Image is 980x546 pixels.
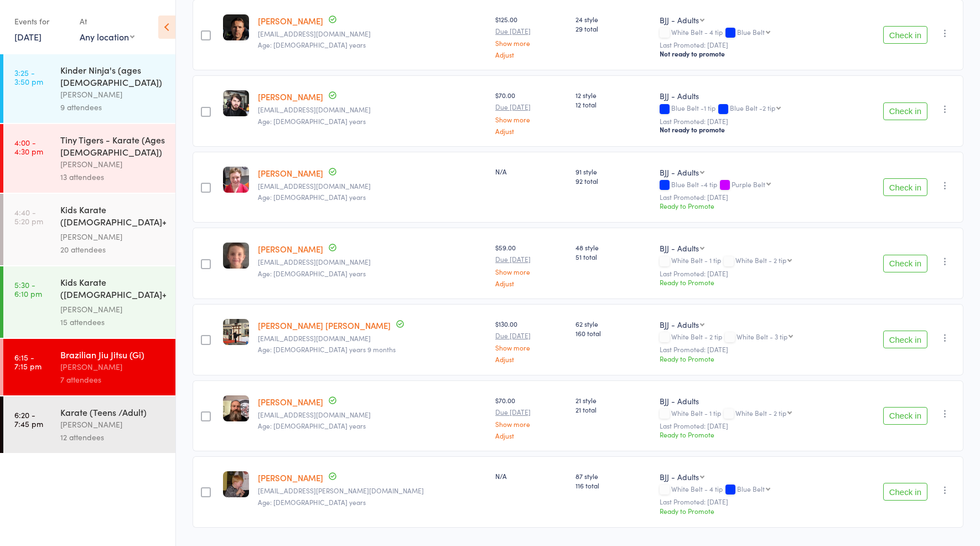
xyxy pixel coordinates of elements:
span: Age: [DEMOGRAPHIC_DATA] years [258,192,366,202]
div: White Belt - 1 tip [660,256,844,266]
span: 51 total [575,252,651,261]
div: Kinder Ninja's (ages [DEMOGRAPHIC_DATA]) [60,64,166,88]
small: Last Promoted: [DATE] [660,41,844,49]
span: 116 total [575,481,651,490]
span: 91 style [575,167,651,176]
div: BJJ - Adults [660,471,699,482]
span: Age: [DEMOGRAPHIC_DATA] years [258,421,366,430]
div: 12 attendees [60,431,166,444]
span: Age: [DEMOGRAPHIC_DATA] years [258,497,366,507]
div: Kids Karate ([DEMOGRAPHIC_DATA]+) Intermediate+ [60,276,166,303]
div: White Belt - 1 tip [660,409,844,419]
span: 12 style [575,90,651,100]
div: White Belt - 2 tip [735,409,786,416]
a: [PERSON_NAME] [PERSON_NAME] [258,320,391,331]
span: Age: [DEMOGRAPHIC_DATA] years [258,269,366,278]
img: image1593504204.png [223,167,249,193]
div: Karate (Teens /Adult) [60,406,166,418]
div: Blue Belt -1 tip [660,104,844,114]
span: Age: [DEMOGRAPHIC_DATA] years 9 months [258,344,396,354]
small: thereselambourne@live.com [258,334,486,342]
small: jayden.mathews@icloud.com [258,487,486,495]
a: [PERSON_NAME] [258,91,323,102]
div: Kids Karate ([DEMOGRAPHIC_DATA]+) Beginners [60,203,166,230]
div: Purple Belt [732,181,765,188]
div: Events for [14,12,69,30]
div: N/A [495,167,567,176]
div: White Belt - 2 tip [660,333,844,342]
div: Blue Belt [737,485,765,492]
small: Due [DATE] [495,103,567,111]
small: gpmarriner@gmail.com [258,411,486,419]
div: [PERSON_NAME] [60,230,166,243]
a: Adjust [495,356,567,363]
div: Ready to Promote [660,430,844,439]
time: 5:30 - 6:10 pm [14,280,42,298]
div: Tiny Tigers - Karate (Ages [DEMOGRAPHIC_DATA]) [60,133,166,158]
time: 6:20 - 7:45 pm [14,410,43,428]
a: 4:00 -4:30 pmTiny Tigers - Karate (Ages [DEMOGRAPHIC_DATA])[PERSON_NAME]13 attendees [3,124,175,193]
span: 62 style [575,319,651,328]
button: Check in [883,331,927,348]
small: allanbrey.ab@gmail.com [258,30,486,38]
div: 13 attendees [60,171,166,183]
small: sebastian.cavallaro99@gmail.com [258,106,486,114]
a: [PERSON_NAME] [258,243,323,255]
small: Due [DATE] [495,27,567,35]
a: [PERSON_NAME] [258,15,323,27]
div: Blue Belt -4 tip [660,181,844,190]
a: Show more [495,116,567,123]
span: 21 style [575,395,651,405]
button: Check in [883,407,927,425]
a: Show more [495,39,567,47]
span: 48 style [575,243,651,252]
div: Not ready to promote [660,125,844,134]
small: Last Promoted: [DATE] [660,117,844,125]
div: White Belt - 4 tip [660,485,844,495]
a: Show more [495,344,567,351]
span: 24 style [575,14,651,24]
span: Age: [DEMOGRAPHIC_DATA] years [258,116,366,126]
div: [PERSON_NAME] [60,303,166,316]
small: Last Promoted: [DATE] [660,422,844,430]
img: image1673333829.png [223,319,249,345]
a: 5:30 -6:10 pmKids Karate ([DEMOGRAPHIC_DATA]+) Intermediate+[PERSON_NAME]15 attendees [3,266,175,338]
span: 21 total [575,405,651,414]
div: [PERSON_NAME] [60,88,166,101]
div: Ready to Promote [660,277,844,287]
div: $70.00 [495,395,567,439]
small: Due [DATE] [495,255,567,263]
a: 6:20 -7:45 pmKarate (Teens /Adult)[PERSON_NAME]12 attendees [3,396,175,453]
div: $130.00 [495,319,567,363]
a: 6:15 -7:15 pmBrazilian Jiu Jitsu (Gi)[PERSON_NAME]7 attendees [3,339,175,395]
a: Adjust [495,127,567,135]
small: Last Promoted: [DATE] [660,346,844,353]
time: 4:40 - 5:20 pm [14,208,43,225]
span: 29 total [575,24,651,33]
img: image1718698130.png [223,395,249,421]
button: Check in [883,178,927,196]
div: BJJ - Adults [660,395,844,406]
img: image1677216368.png [223,14,249,40]
a: Show more [495,420,567,427]
img: image1473391854.png [223,243,249,269]
div: White Belt - 2 tip [735,256,786,264]
a: 4:40 -5:20 pmKids Karate ([DEMOGRAPHIC_DATA]+) Beginners[PERSON_NAME]20 attendees [3,194,175,265]
time: 4:00 - 4:30 pm [14,138,43,156]
div: 7 attendees [60,373,166,386]
img: image1757308253.png [223,471,249,497]
div: N/A [495,471,567,481]
div: BJJ - Adults [660,14,699,25]
div: BJJ - Adults [660,90,844,101]
div: BJJ - Adults [660,319,699,330]
div: White Belt - 4 tip [660,28,844,38]
div: 9 attendees [60,101,166,114]
a: Adjust [495,280,567,287]
a: [PERSON_NAME] [258,396,323,408]
div: BJJ - Adults [660,167,699,178]
button: Check in [883,26,927,44]
span: 92 total [575,176,651,186]
div: White Belt - 3 tip [737,333,787,340]
div: Ready to Promote [660,354,844,363]
small: Last Promoted: [DATE] [660,270,844,277]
